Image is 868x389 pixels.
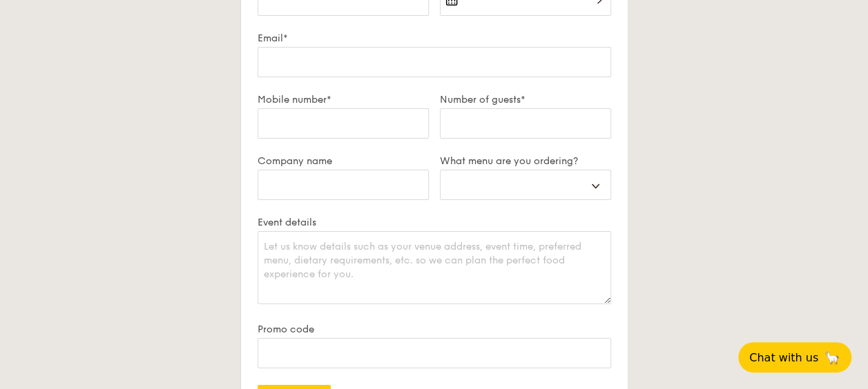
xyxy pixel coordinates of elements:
[258,231,611,304] textarea: Let us know details such as your venue address, event time, preferred menu, dietary requirements,...
[258,155,429,167] label: Company name
[440,94,611,106] label: Number of guests*
[440,155,611,167] label: What menu are you ordering?
[738,342,851,372] button: Chat with us🦙
[258,323,611,335] label: Promo code
[258,32,611,44] label: Email*
[749,351,818,364] span: Chat with us
[258,217,611,228] label: Event details
[258,94,429,106] label: Mobile number*
[824,350,840,366] span: 🦙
